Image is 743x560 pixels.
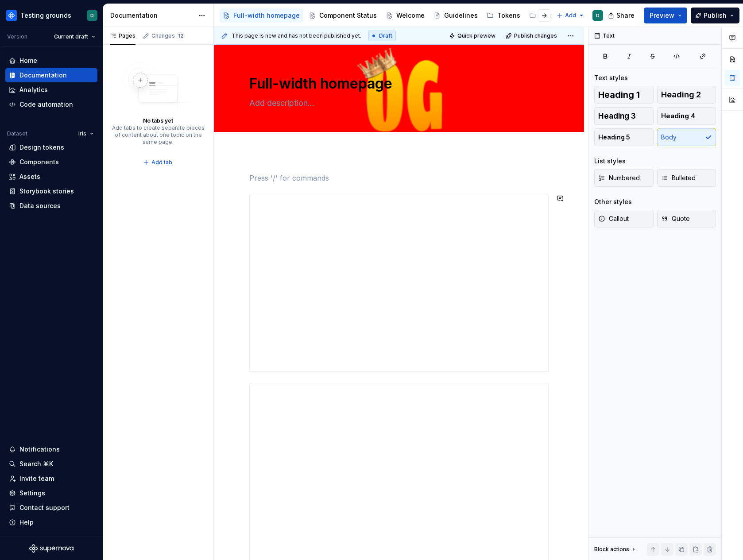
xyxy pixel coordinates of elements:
span: Heading 1 [598,90,640,99]
div: Text styles [594,73,628,82]
button: Notifications [5,442,97,456]
button: Preview [644,8,687,23]
span: Quick preview [457,32,495,39]
button: Heading 5 [594,128,654,146]
div: Data sources [19,201,61,210]
div: D [596,12,600,19]
div: Pages [110,32,135,39]
button: Help [5,515,97,529]
div: Block actions [594,543,637,556]
div: Search ⌘K [19,460,53,468]
a: Code automation [5,97,97,112]
button: Add [554,9,587,22]
a: Assets [5,170,97,184]
a: Welcome [382,8,428,23]
a: Home [5,54,97,68]
a: Full-width homepage [219,8,303,23]
span: Quote [661,214,690,223]
div: Version [7,33,27,40]
button: Add tab [140,156,176,169]
button: Quote [657,210,716,228]
button: Current draft [50,31,99,43]
div: Component Status [319,11,377,20]
span: This page is new and has not been published yet. [232,32,361,39]
button: Testing groundsD [2,6,101,25]
textarea: Full-width homepage [248,73,547,94]
span: 12 [177,32,185,39]
div: Add tabs to create separate pieces of content about one topic on the same page. [112,124,205,146]
span: Heading 3 [598,112,636,120]
a: Documentation [5,68,97,82]
button: Bulleted [657,169,716,187]
a: Tokens [483,8,524,23]
a: Analytics [5,83,97,97]
span: Iris [78,130,86,137]
a: Design tokens [5,140,97,154]
button: Numbered [594,169,654,187]
a: Data sources [5,199,97,213]
div: Components [19,158,59,166]
span: Callout [598,214,629,223]
a: Settings [5,486,97,500]
span: Publish changes [514,32,557,39]
div: D [90,12,94,19]
div: Changes [151,32,185,39]
button: Heading 3 [594,107,654,125]
div: Dataset [7,130,27,137]
span: Heading 5 [598,133,630,142]
span: Heading 4 [661,112,695,120]
div: Home [19,56,37,65]
div: Settings [19,489,45,498]
button: Publish changes [503,30,561,42]
svg: Supernova Logo [29,544,74,553]
a: Components [5,155,97,169]
div: Testing grounds [20,11,71,20]
a: Component Status [305,8,380,23]
div: Help [19,518,34,527]
span: Draft [379,32,392,39]
div: Block actions [594,546,629,553]
span: Add tab [151,159,172,166]
span: Heading 2 [661,90,701,99]
button: Callout [594,210,654,228]
span: Add [565,12,576,19]
button: Quick preview [446,30,499,42]
div: No tabs yet [143,117,173,124]
button: Heading 2 [657,86,716,104]
span: Current draft [54,33,88,40]
span: Publish [704,11,727,20]
div: Design tokens [19,143,64,152]
div: Analytics [19,85,48,94]
a: Guidelines [430,8,481,23]
button: Heading 4 [657,107,716,125]
span: Share [616,11,635,20]
div: Contact support [19,503,70,512]
div: Full-width homepage [233,11,300,20]
div: Welcome [396,11,425,20]
span: Preview [650,11,674,20]
span: Bulleted [661,174,696,182]
button: Publish [691,8,739,23]
img: 87691e09-aac2-46b6-b153-b9fe4eb63333.png [6,10,17,21]
div: List styles [594,157,626,166]
div: Code automation [19,100,73,109]
a: Storybook stories [5,184,97,198]
div: Documentation [19,71,67,80]
div: Storybook stories [19,187,74,196]
div: Tokens [497,11,520,20]
button: Contact support [5,501,97,515]
span: Numbered [598,174,640,182]
div: Notifications [19,445,60,454]
a: Invite team [5,471,97,486]
button: Iris [74,127,97,140]
div: Guidelines [444,11,478,20]
div: Other styles [594,197,632,206]
div: Invite team [19,474,54,483]
button: Search ⌘K [5,457,97,471]
button: Share [604,8,640,23]
div: Page tree [219,7,552,24]
div: Assets [19,172,40,181]
div: Documentation [110,11,194,20]
button: Heading 1 [594,86,654,104]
